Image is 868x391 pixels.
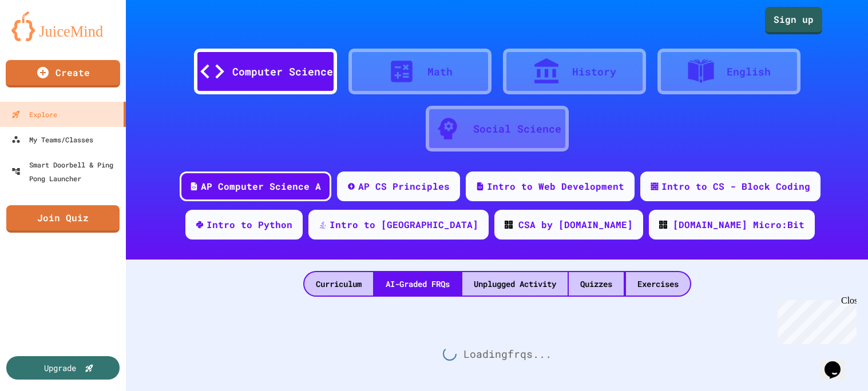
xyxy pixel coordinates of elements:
div: CSA by [DOMAIN_NAME] [518,218,633,232]
div: Unplugged Activity [462,272,568,296]
div: History [572,64,616,79]
img: CODE_logo_RGB.png [659,221,667,229]
a: Join Quiz [6,205,120,233]
div: Intro to Web Development [487,179,624,193]
div: AI-Graded FRQs [374,272,461,296]
div: Intro to [GEOGRAPHIC_DATA] [330,218,478,232]
div: English [727,64,771,79]
iframe: chat widget [773,296,857,344]
div: Chat with us now!Close [5,5,79,73]
div: My Teams/Classes [11,133,93,146]
div: Social Science [473,121,561,137]
div: AP Computer Science A [201,179,321,193]
div: Smart Doorbell & Ping Pong Launcher [11,158,121,185]
div: [DOMAIN_NAME] Micro:Bit [673,218,804,232]
div: Math [427,64,453,79]
img: logo-orange.svg [11,11,114,41]
div: Upgrade [44,362,76,374]
iframe: chat widget [820,345,857,380]
div: Intro to CS - Block Coding [661,179,810,193]
img: CODE_logo_RGB.png [505,221,513,229]
div: Quizzes [569,272,624,296]
div: Exercises [626,272,690,296]
div: Curriculum [304,272,373,296]
div: Computer Science [232,64,333,79]
a: Create [6,60,120,87]
a: Sign up [765,7,822,34]
div: AP CS Principles [358,179,450,193]
div: Intro to Python [207,218,292,232]
div: Explore [11,107,57,121]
